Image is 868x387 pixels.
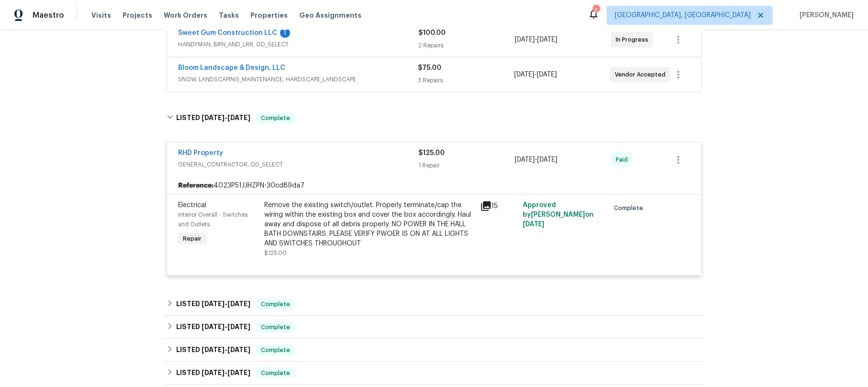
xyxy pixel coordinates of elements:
[480,200,518,212] div: 15
[250,11,288,20] span: Properties
[227,323,250,330] span: [DATE]
[164,362,705,385] div: LISTED [DATE]-[DATE]Complete
[176,367,250,379] h6: LISTED
[176,299,250,310] h6: LISTED
[179,202,207,209] span: Electrical
[418,65,442,71] span: $75.00
[202,300,250,307] span: -
[523,221,544,228] span: [DATE]
[202,114,225,121] span: [DATE]
[615,11,751,20] span: [GEOGRAPHIC_DATA], [GEOGRAPHIC_DATA]
[537,36,557,43] span: [DATE]
[614,203,647,213] span: Complete
[515,155,557,165] span: -
[176,112,250,124] h6: LISTED
[419,161,515,170] div: 1 Repair
[514,71,534,78] span: [DATE]
[616,155,631,165] span: Paid
[616,35,652,44] span: In Progress
[227,369,250,376] span: [DATE]
[227,300,250,307] span: [DATE]
[419,30,446,36] span: $100.00
[179,30,278,36] a: Sweet Gum Construction LLC
[593,6,599,15] div: 2
[227,114,250,121] span: [DATE]
[164,293,705,316] div: LISTED [DATE]-[DATE]Complete
[202,369,250,376] span: -
[419,150,445,156] span: $125.00
[537,71,557,78] span: [DATE]
[179,75,418,84] span: SNOW, LANDSCAPING_MAINTENANCE, HARDSCAPE_LANDSCAPE
[257,113,294,123] span: Complete
[179,181,214,190] b: Reference:
[257,368,294,378] span: Complete
[179,160,419,169] span: GENERAL_CONTRACTOR, OD_SELECT
[514,70,557,79] span: -
[515,156,535,163] span: [DATE]
[33,11,64,20] span: Maestro
[265,200,474,248] div: Remove the existing switch/outlet. Properly terminate/cap the wiring within the existing box and ...
[419,41,515,50] div: 2 Repairs
[180,234,206,243] span: Repair
[176,344,250,356] h6: LISTED
[202,300,225,307] span: [DATE]
[257,299,294,309] span: Complete
[179,65,286,71] a: Bloom Landscape & Design, LLC
[227,346,250,353] span: [DATE]
[164,103,705,133] div: LISTED [DATE]-[DATE]Complete
[202,323,225,330] span: [DATE]
[164,11,207,20] span: Work Orders
[202,323,250,330] span: -
[167,177,701,194] div: 4023P51JJHZPN-30cd89da7
[176,321,250,333] h6: LISTED
[515,35,557,44] span: -
[164,316,705,339] div: LISTED [DATE]-[DATE]Complete
[202,369,225,376] span: [DATE]
[257,322,294,332] span: Complete
[123,11,152,20] span: Projects
[537,156,557,163] span: [DATE]
[202,346,250,353] span: -
[523,202,594,228] span: Approved by [PERSON_NAME] on
[164,339,705,362] div: LISTED [DATE]-[DATE]Complete
[418,76,514,85] div: 3 Repairs
[179,212,248,227] span: Interior Overall - Switches and Outlets
[202,346,225,353] span: [DATE]
[280,28,290,38] div: 1
[91,11,111,20] span: Visits
[615,70,669,79] span: Vendor Accepted
[179,150,224,156] a: RHD Property
[299,11,361,20] span: Geo Assignments
[219,12,239,19] span: Tasks
[257,345,294,355] span: Complete
[265,250,287,256] span: $125.00
[796,11,854,20] span: [PERSON_NAME]
[202,114,250,121] span: -
[179,40,419,49] span: HANDYMAN, BRN_AND_LRR, OD_SELECT
[515,36,535,43] span: [DATE]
